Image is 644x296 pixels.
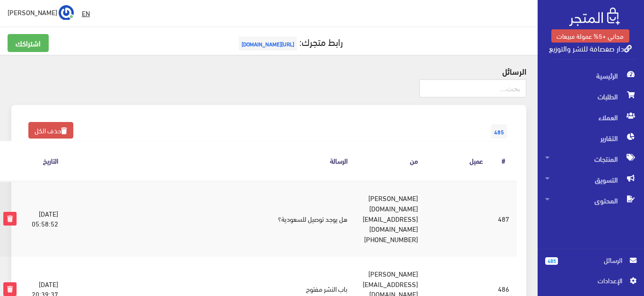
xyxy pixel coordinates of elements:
a: ... [PERSON_NAME] [8,5,74,20]
a: المنتجات [538,148,644,169]
th: عميل [426,141,490,181]
img: ... [59,5,74,20]
th: التاريخ [24,141,66,181]
span: المحتوى [545,190,636,211]
span: اﻹعدادات [553,275,622,286]
a: الطلبات [538,86,644,107]
a: 485 الرسائل [545,255,636,275]
td: هل يوجد توصيل للسعودية؟ [66,181,355,256]
span: المنتجات [545,148,636,169]
a: التقارير [538,128,644,148]
iframe: Drift Widget Chat Controller [11,231,47,267]
span: العملاء [545,107,636,128]
td: [DATE] 05:58:52 [24,181,66,256]
a: حذف الكل [28,122,73,139]
span: [PERSON_NAME] [8,6,57,18]
a: اشتراكك [8,34,49,52]
span: الطلبات [545,86,636,107]
u: EN [82,7,90,19]
a: دار صفصافة للنشر والتوزيع [549,41,632,55]
a: اﻹعدادات [545,275,636,290]
img: . [569,8,620,26]
th: # [490,141,517,181]
a: رابط متجرك:[URL][DOMAIN_NAME] [236,33,343,50]
a: المحتوى [538,190,644,211]
span: التقارير [545,128,636,148]
a: مجاني +5% عمولة مبيعات [551,29,629,43]
th: من [355,141,426,181]
span: [URL][DOMAIN_NAME] [239,36,297,51]
td: 487 [490,181,517,256]
span: 485 [545,257,558,265]
td: [PERSON_NAME] [DOMAIN_NAME][EMAIL_ADDRESS][DOMAIN_NAME] [PHONE_NUMBER] [355,181,426,256]
th: الرسالة [66,141,355,181]
a: EN [78,5,94,22]
a: العملاء [538,107,644,128]
span: 485 [491,124,507,139]
a: الرئيسية [538,65,644,86]
span: الرئيسية [545,65,636,86]
span: الرسائل [566,255,622,265]
input: بحث... [419,79,526,97]
span: التسويق [545,169,636,190]
h4: الرسائل [11,66,526,76]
